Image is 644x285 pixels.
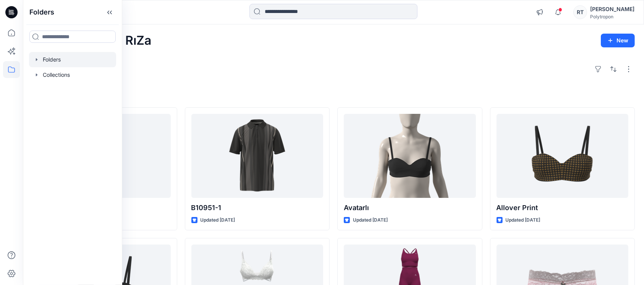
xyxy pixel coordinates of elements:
[601,34,635,47] button: New
[353,216,388,224] p: Updated [DATE]
[590,5,634,14] div: [PERSON_NAME]
[191,114,324,198] a: B10951-1
[344,114,476,198] a: Avatarlı
[344,202,476,213] p: Avatarlı
[506,216,540,224] p: Updated [DATE]
[497,202,629,213] p: Allover Print
[590,14,634,19] div: Polytropon
[201,216,235,224] p: Updated [DATE]
[573,5,587,19] div: RT
[32,91,635,100] h4: Styles
[497,114,629,198] a: Allover Print
[191,202,324,213] p: B10951-1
